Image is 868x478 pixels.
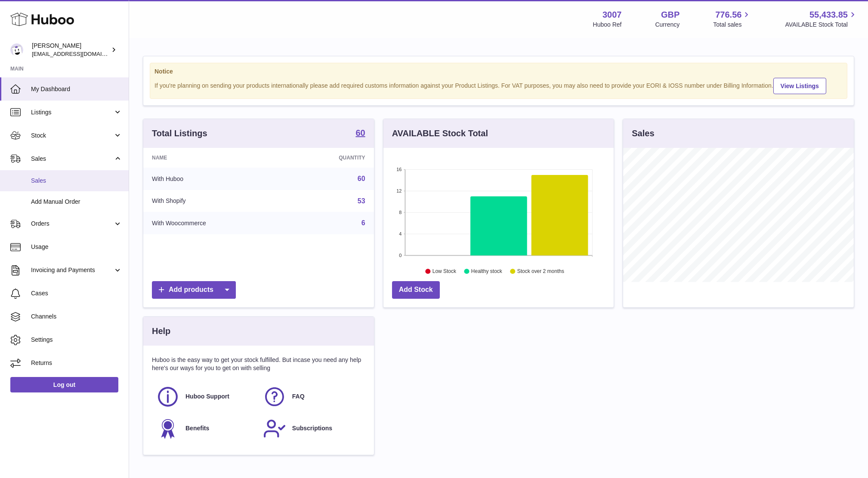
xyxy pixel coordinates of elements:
strong: 3007 [602,9,622,21]
span: Returns [31,359,122,367]
h3: AVAILABLE Stock Total [392,128,488,139]
a: Benefits [156,417,254,440]
span: My Dashboard [31,85,122,93]
a: FAQ [263,385,361,408]
a: 6 [361,219,365,227]
div: [PERSON_NAME] [32,42,109,58]
text: 4 [399,231,402,236]
h3: Sales [632,128,654,139]
td: With Huboo [143,168,286,190]
text: Healthy stock [471,269,503,275]
a: 776.56 Total sales [713,9,751,29]
span: Benefits [185,424,209,432]
img: bevmay@maysama.com [10,43,23,56]
div: If you're planning on sending your products internationally please add required customs informati... [154,77,843,94]
h3: Total Listings [152,128,207,139]
span: FAQ [292,392,305,401]
span: Subscriptions [292,424,332,432]
a: Add products [152,281,236,299]
span: Sales [31,177,122,185]
span: Total sales [713,21,751,29]
strong: GBP [661,9,680,21]
a: 55,433.85 AVAILABLE Stock Total [785,9,858,29]
text: 8 [399,210,402,215]
span: Listings [31,108,113,116]
a: 53 [358,197,365,205]
div: Huboo Ref [593,21,622,29]
a: 60 [358,175,365,182]
span: Channels [31,313,122,321]
a: View Listings [773,78,826,94]
strong: 60 [355,129,365,137]
text: 16 [396,167,402,172]
strong: Notice [154,67,843,76]
a: 60 [355,129,365,139]
span: AVAILABLE Stock Total [785,21,858,29]
span: Settings [31,336,122,344]
span: Stock [31,132,113,140]
td: With Woocommerce [143,212,286,234]
text: Low Stock [432,269,457,275]
span: Sales [31,155,113,163]
text: 12 [396,188,402,193]
span: Usage [31,243,122,251]
span: Cases [31,289,122,297]
th: Name [143,148,286,168]
span: 55,433.85 [809,9,848,21]
text: 0 [399,253,402,258]
span: Orders [31,220,113,228]
span: Huboo Support [185,392,229,401]
span: 776.56 [715,9,741,21]
p: Huboo is the easy way to get your stock fulfilled. But incase you need any help here's our ways f... [152,356,365,372]
td: With Shopify [143,190,286,212]
a: Subscriptions [263,417,361,440]
div: Currency [655,21,680,29]
th: Quantity [286,148,374,168]
a: Add Stock [392,281,440,299]
text: Stock over 2 months [517,269,564,275]
span: [EMAIL_ADDRESS][DOMAIN_NAME] [32,50,127,57]
span: Add Manual Order [31,198,122,206]
h3: Help [152,325,170,337]
a: Huboo Support [156,385,254,408]
a: Log out [10,377,118,392]
span: Invoicing and Payments [31,266,113,274]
